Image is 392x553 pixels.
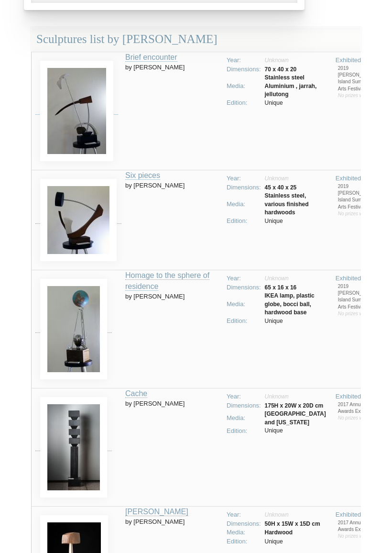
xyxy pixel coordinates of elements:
td: Unique [263,317,328,326]
td: Dimensions: [225,183,263,192]
div: Sculptures list by [PERSON_NAME] [31,27,361,52]
td: Dimensions: [225,520,263,529]
span: Unknown [265,393,289,400]
td: Dimensions: [225,283,263,292]
td: Unique [263,427,328,436]
td: Dimensions: [225,65,263,74]
a: Homage to the sphere of residence [125,271,209,291]
li: 2019 [PERSON_NAME] Island Summer Arts Festival [338,183,377,210]
td: Year: [225,274,263,283]
strong: 45 x 40 x 25 [265,184,297,191]
td: Media: [225,192,263,216]
td: Year: [225,392,263,401]
td: Edition: [225,217,263,226]
img: Jan Indrans [40,397,107,498]
span: Exhibited in: [336,275,370,282]
strong: 65 x 16 x 16 [265,284,297,291]
td: Dimensions: [225,401,263,410]
span: Unknown [265,57,289,64]
td: Year: [225,510,263,520]
strong: IKEA lamp, plastic globe, bocci ball, hardwood base [265,292,315,315]
span: Exhibited in: [336,175,370,182]
strong: [GEOGRAPHIC_DATA] and [US_STATE] [265,410,326,425]
a: Six pieces [125,171,160,180]
a: [PERSON_NAME] [125,508,188,516]
li: 2019 [PERSON_NAME] Island Summer Arts Festival [338,283,377,310]
img: Jan Indrans [40,61,113,161]
td: Year: [225,56,263,65]
td: Unique [263,537,322,546]
li: 2017 Annual and Awards Exhibition [338,520,377,533]
td: Edition: [225,99,263,108]
span: No prizes won. [338,415,370,420]
strong: Stainless steel Aluminium , jarrah, jellutong [265,74,317,97]
td: Edition: [225,537,263,546]
td: Media: [225,410,263,426]
span: Exhibited in: [336,511,370,518]
img: Jan Indrans [40,279,107,379]
span: No prizes won. [338,93,370,98]
a: Cache [125,389,147,398]
span: No prizes won. [338,311,370,316]
td: by [PERSON_NAME] [125,52,221,170]
a: Brief encounter [125,53,177,62]
strong: 175H x 20W x 20D cm [265,402,324,409]
strong: 50H x 15W x 15D cm [265,520,320,527]
span: No prizes won. [338,533,370,539]
span: Unknown [265,275,289,282]
span: Exhibited in: [336,393,370,400]
strong: Stainless steel, various finished hardwoods [265,192,309,215]
li: 2017 Annual and Awards Exhibition [338,401,377,415]
span: Unknown [265,175,289,182]
span: Exhibited in: [336,56,370,64]
td: by [PERSON_NAME] [125,170,221,270]
span: No prizes won. [338,211,370,216]
span: Unknown [265,511,289,518]
td: by [PERSON_NAME] [125,388,221,507]
td: Media: [225,528,263,537]
td: Media: [225,74,263,98]
td: Media: [225,292,263,316]
img: Jan Indrans [40,179,117,261]
td: Year: [225,174,263,183]
td: Unique [263,217,328,226]
td: Unique [263,99,328,108]
strong: Hardwood [265,529,293,536]
li: 2019 [PERSON_NAME] Island Summer Arts Festival [338,65,377,92]
td: Edition: [225,317,263,326]
strong: 70 x 40 x 20 [265,66,297,73]
td: by [PERSON_NAME] [125,270,221,388]
td: Edition: [225,427,263,436]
